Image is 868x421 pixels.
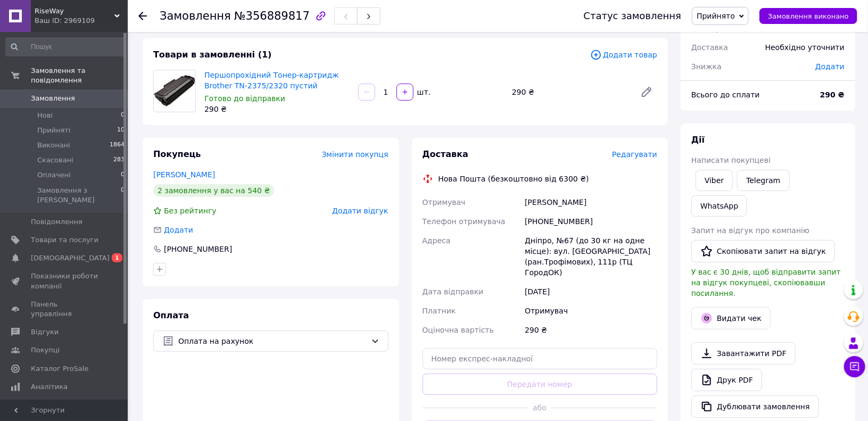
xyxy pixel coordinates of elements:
[423,287,484,296] span: Дата відправки
[590,49,657,61] span: Додати товар
[37,186,121,205] span: Замовлення з [PERSON_NAME]
[691,369,762,391] a: Друк PDF
[153,170,215,179] a: [PERSON_NAME]
[121,170,125,180] span: 0
[423,149,469,159] span: Доставка
[31,271,98,291] span: Показники роботи компанії
[423,236,451,245] span: Адреса
[31,66,128,85] span: Замовлення та повідомлення
[815,62,845,71] span: Додати
[204,94,285,103] span: Готово до відправки
[523,193,659,212] div: [PERSON_NAME]
[415,87,432,97] div: шт.
[35,16,128,26] div: Ваш ID: 2969109
[691,135,705,145] span: Дії
[636,81,657,103] a: Редагувати
[528,402,551,413] span: або
[37,111,53,120] span: Нові
[423,217,506,226] span: Телефон отримувача
[154,75,195,106] img: Першопрохідний Тонер-картридж Brother TN-2375/2320 пустий
[178,335,367,347] span: Оплата на рахунок
[820,90,845,99] b: 290 ₴
[37,126,70,135] span: Прийняті
[523,282,659,301] div: [DATE]
[35,6,114,16] span: RiseWay
[691,195,747,217] a: WhatsApp
[844,356,865,377] button: Чат з покупцем
[5,37,126,56] input: Пошук
[436,174,592,184] div: Нова Пошта (безкоштовно від 6300 ₴)
[121,186,125,205] span: 0
[691,240,835,262] button: Скопіювати запит на відгук
[691,307,771,329] button: Видати чек
[697,12,735,20] span: Прийнято
[37,155,73,165] span: Скасовані
[423,348,658,369] input: Номер експрес-накладної
[31,327,59,337] span: Відгуки
[759,8,857,24] button: Замовлення виконано
[612,150,657,159] span: Редагувати
[423,326,494,334] span: Оціночна вартість
[31,253,110,263] span: [DEMOGRAPHIC_DATA]
[153,49,272,60] span: Товари в замовленні (1)
[234,10,310,22] span: №356889817
[691,62,722,71] span: Знижка
[332,207,388,215] span: Додати відгук
[112,253,122,262] span: 1
[31,364,88,374] span: Каталог ProSale
[523,301,659,320] div: Отримувач
[153,149,201,159] span: Покупець
[322,150,388,159] span: Змінити покупця
[691,268,841,298] span: У вас є 30 днів, щоб відправити запит на відгук покупцеві, скопіювавши посилання.
[138,11,147,21] div: Повернутися назад
[204,104,350,114] div: 290 ₴
[31,217,82,227] span: Повідомлення
[113,155,125,165] span: 283
[523,320,659,340] div: 290 ₴
[160,10,231,22] span: Замовлення
[691,226,809,235] span: Запит на відгук про компанію
[508,85,632,100] div: 290 ₴
[768,12,849,20] span: Замовлення виконано
[153,184,274,197] div: 2 замовлення у вас на 540 ₴
[759,36,851,59] div: Необхідно уточнити
[423,198,466,207] span: Отримувач
[691,395,819,418] button: Дублювати замовлення
[121,111,125,120] span: 0
[37,170,71,180] span: Оплачені
[164,207,217,215] span: Без рейтингу
[523,212,659,231] div: [PHONE_NUMBER]
[31,300,98,319] span: Панель управління
[691,156,771,164] span: Написати покупцеві
[584,11,682,21] div: Статус замовлення
[37,141,70,150] span: Виконані
[153,310,189,320] span: Оплата
[691,24,721,32] span: 1 товар
[163,244,233,254] div: [PHONE_NUMBER]
[691,43,728,52] span: Доставка
[523,231,659,282] div: Дніпро, №67 (до 30 кг на одне місце): вул. [GEOGRAPHIC_DATA] (ран.Трофімових), 111р (ТЦ ГородОК)
[204,71,339,90] a: Першопрохідний Тонер-картридж Brother TN-2375/2320 пустий
[31,382,68,392] span: Аналітика
[696,170,733,191] a: Viber
[110,141,125,150] span: 1864
[423,307,456,315] span: Платник
[737,170,789,191] a: Telegram
[31,94,75,103] span: Замовлення
[117,126,125,135] span: 10
[31,345,60,355] span: Покупці
[691,342,796,365] a: Завантажити PDF
[691,90,760,99] span: Всього до сплати
[31,235,98,245] span: Товари та послуги
[164,226,193,234] span: Додати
